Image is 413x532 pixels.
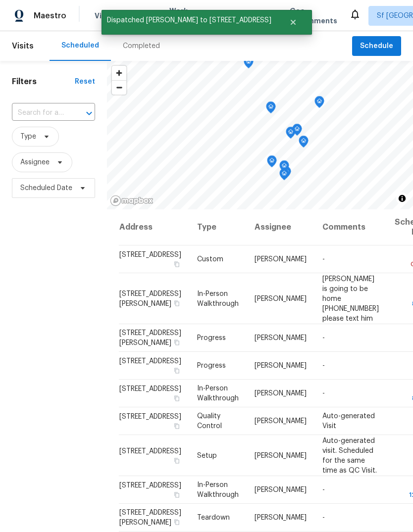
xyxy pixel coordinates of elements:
div: Map marker [286,127,296,142]
span: [PERSON_NAME] [255,514,307,521]
span: [STREET_ADDRESS] [119,413,181,420]
span: [STREET_ADDRESS][PERSON_NAME] [119,330,181,346]
span: [PERSON_NAME] [255,486,307,493]
a: Mapbox homepage [110,195,154,206]
h1: Filters [12,77,75,87]
div: Completed [123,41,160,51]
div: Map marker [314,96,324,111]
div: Scheduled [61,41,99,50]
span: [PERSON_NAME] [255,452,307,459]
th: Address [119,209,189,245]
button: Close [277,12,310,32]
span: Maestro [34,11,66,21]
span: [PERSON_NAME] [255,335,307,341]
div: Map marker [244,56,254,72]
span: Dispatched [PERSON_NAME] to [STREET_ADDRESS] [102,10,277,31]
button: Copy Address [172,490,181,499]
span: Setup [197,452,217,459]
span: - [322,256,325,263]
span: [STREET_ADDRESS] [119,358,181,365]
span: - [322,486,325,493]
span: Visits [95,11,115,21]
button: Copy Address [172,394,181,403]
button: Copy Address [172,422,181,431]
span: [PERSON_NAME] [255,418,307,425]
span: [PERSON_NAME] is going to be home [PHONE_NUMBER] please text him [322,275,379,322]
button: Schedule [352,36,401,56]
span: - [322,335,325,341]
span: In-Person Walkthrough [197,482,239,498]
span: [PERSON_NAME] [255,390,307,397]
div: Map marker [266,101,276,117]
button: Open [82,106,96,120]
span: Quality Control [197,413,222,430]
button: Zoom in [112,66,126,80]
th: Assignee [247,209,314,245]
div: Map marker [279,160,289,176]
span: - [322,514,325,521]
div: Map marker [299,136,309,151]
span: - [322,362,325,369]
span: [STREET_ADDRESS] [119,447,181,454]
span: Visits [12,35,34,57]
button: Copy Address [172,518,181,527]
span: - [322,390,325,397]
input: Search for an address... [12,105,67,121]
span: [PERSON_NAME] [255,256,307,263]
span: Teardown [197,514,230,521]
button: Copy Address [172,366,181,375]
button: Toggle attribution [396,193,408,204]
button: Zoom out [112,80,126,95]
span: Progress [197,362,226,369]
span: Assignee [20,157,50,167]
span: Zoom out [112,81,126,95]
span: Auto-generated Visit [322,413,375,430]
span: Toggle attribution [399,193,405,204]
div: Map marker [267,155,277,171]
span: [STREET_ADDRESS] [119,251,181,258]
span: Schedule [360,40,393,52]
span: [PERSON_NAME] [255,295,307,302]
span: [STREET_ADDRESS] [119,482,181,489]
div: Map marker [292,124,302,139]
span: [STREET_ADDRESS][PERSON_NAME] [119,509,181,526]
span: [STREET_ADDRESS] [119,386,181,392]
div: Map marker [279,168,289,184]
th: Comments [314,209,387,245]
span: Auto-generated visit. Scheduled for the same time as QC Visit. [322,437,377,474]
span: Work Orders [169,6,195,26]
span: Scheduled Date [20,183,72,193]
div: Reset [75,77,95,87]
span: [STREET_ADDRESS][PERSON_NAME] [119,290,181,307]
span: Type [20,132,36,142]
span: [PERSON_NAME] [255,362,307,369]
span: Geo Assignments [290,6,337,26]
button: Copy Address [172,456,181,465]
span: In-Person Walkthrough [197,385,239,402]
